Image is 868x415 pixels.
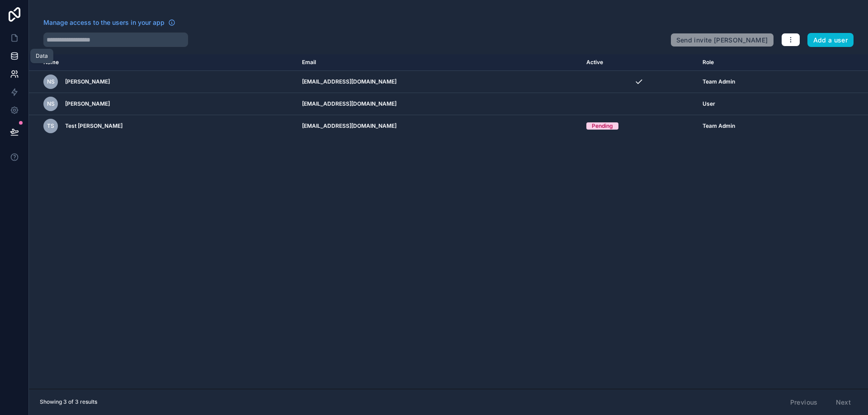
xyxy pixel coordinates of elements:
[43,18,175,27] a: Manage access to the users in your app
[65,100,110,107] span: [PERSON_NAME]
[807,33,854,47] button: Add a user
[65,122,123,130] span: Test [PERSON_NAME]
[36,52,48,60] div: Data
[65,78,110,85] span: [PERSON_NAME]
[297,115,581,137] td: [EMAIL_ADDRESS][DOMAIN_NAME]
[697,54,814,71] th: Role
[297,71,581,93] td: [EMAIL_ADDRESS][DOMAIN_NAME]
[40,398,97,406] span: Showing 3 of 3 results
[29,54,297,71] th: Name
[29,54,868,389] div: scrollable content
[47,122,54,130] span: TS
[592,122,613,130] div: Pending
[703,78,735,85] span: Team Admin
[47,78,55,85] span: nS
[703,100,715,107] span: User
[47,100,55,107] span: nS
[581,54,697,71] th: Active
[297,54,581,71] th: Email
[297,93,581,115] td: [EMAIL_ADDRESS][DOMAIN_NAME]
[43,18,165,27] span: Manage access to the users in your app
[703,122,735,130] span: Team Admin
